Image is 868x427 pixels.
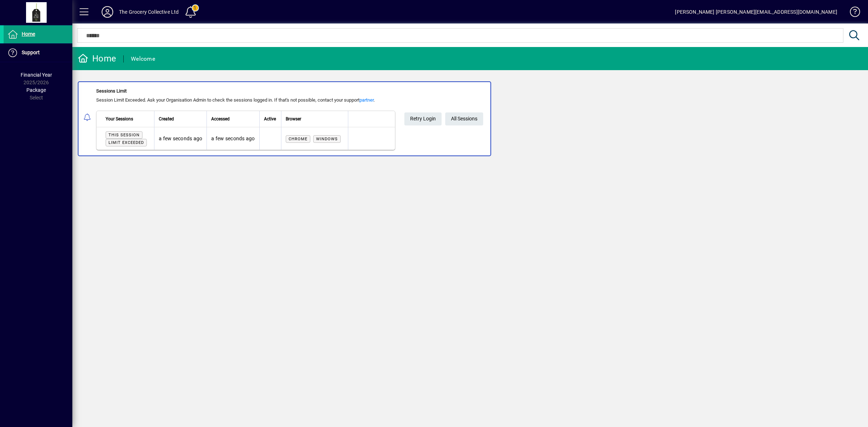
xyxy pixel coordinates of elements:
[410,113,436,125] span: Retry Login
[264,115,276,123] span: Active
[119,6,179,18] div: The Grocery Collective Ltd
[109,140,144,145] span: Limit exceeded
[131,53,155,65] div: Welcome
[451,113,477,125] span: All Sessions
[207,127,259,150] td: a few seconds ago
[21,72,52,78] span: Financial Year
[316,137,338,141] span: Windows
[72,81,868,156] app-alert-notification-menu-item: Sessions Limit
[96,87,395,95] div: Sessions Limit
[106,115,133,123] span: Your Sessions
[445,112,483,125] a: All Sessions
[109,133,140,137] span: This session
[22,31,35,37] span: Home
[96,5,119,18] button: Profile
[289,137,307,141] span: Chrome
[78,53,116,64] div: Home
[404,112,442,125] button: Retry Login
[96,97,395,104] div: Session Limit Exceeded. Ask your Organisation Admin to check the sessions logged in. If that's no...
[675,6,837,18] div: [PERSON_NAME] [PERSON_NAME][EMAIL_ADDRESS][DOMAIN_NAME]
[26,87,46,93] span: Package
[22,50,40,55] span: Support
[4,44,72,62] a: Support
[286,115,301,123] span: Browser
[844,1,859,25] a: Knowledge Base
[154,127,207,150] td: a few seconds ago
[211,115,230,123] span: Accessed
[159,115,174,123] span: Created
[359,97,374,103] a: partner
